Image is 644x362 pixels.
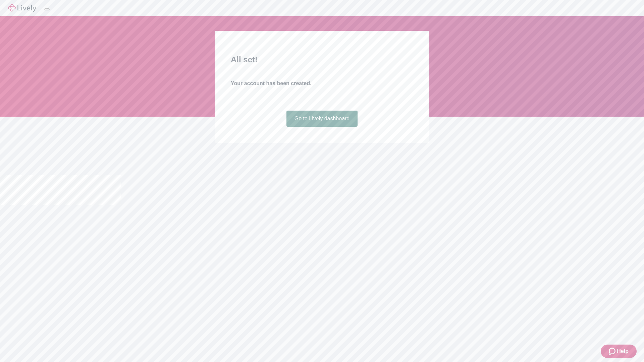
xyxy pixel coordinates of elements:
[286,111,358,127] a: Go to Lively dashboard
[231,79,413,87] h4: Your account has been created.
[609,347,617,355] svg: Zendesk support icon
[601,345,637,358] button: Zendesk support iconHelp
[231,54,413,66] h2: All set!
[617,347,629,355] span: Help
[44,8,50,10] button: Log out
[8,4,36,12] img: Lively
